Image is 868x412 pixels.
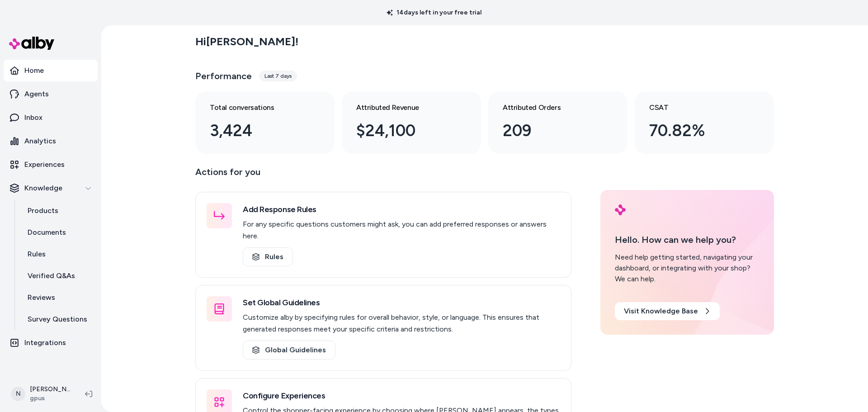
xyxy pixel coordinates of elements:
[195,91,335,154] a: Total conversations 3,424
[28,205,58,216] p: Products
[30,394,71,403] span: gpus
[195,70,252,82] h3: Performance
[259,71,297,81] div: Last 7 days
[19,222,98,243] a: Documents
[4,60,98,81] a: Home
[19,200,98,222] a: Products
[649,118,745,143] div: 70.82%
[28,292,55,303] p: Reviews
[9,37,54,50] img: alby Logo
[19,308,98,330] a: Survey Questions
[24,337,66,348] p: Integrations
[210,102,306,113] h3: Total conversations
[28,249,46,260] p: Rules
[11,387,25,401] span: N
[635,91,774,154] a: CSAT 70.82%
[210,118,306,143] div: 3,424
[243,296,560,309] h3: Set Global Guidelines
[649,102,745,113] h3: CSAT
[195,35,298,48] h2: Hi [PERSON_NAME] !
[356,118,452,143] div: $24,100
[4,83,98,105] a: Agents
[615,252,759,284] div: Need help getting started, navigating your dashboard, or integrating with your shop? We can help.
[28,314,87,325] p: Survey Questions
[19,265,98,287] a: Verified Q&As
[342,91,481,154] a: Attributed Revenue $24,100
[24,183,62,194] p: Knowledge
[19,287,98,308] a: Reviews
[24,112,42,123] p: Inbox
[4,154,98,175] a: Experiences
[4,177,98,199] button: Knowledge
[24,89,49,99] p: Agents
[615,233,759,246] p: Hello. How can we help you?
[243,247,293,266] a: Rules
[30,385,71,394] p: [PERSON_NAME]
[503,118,599,143] div: 209
[243,203,560,216] h3: Add Response Rules
[615,302,720,320] a: Visit Knowledge Base
[24,65,44,76] p: Home
[381,8,487,17] p: 14 days left in your free trial
[195,165,571,186] p: Actions for you
[24,136,56,147] p: Analytics
[4,332,98,354] a: Integrations
[5,379,78,408] button: N[PERSON_NAME]gpus
[4,107,98,128] a: Inbox
[243,389,560,402] h3: Configure Experiences
[28,270,75,281] p: Verified Q&As
[243,341,335,360] a: Global Guidelines
[243,312,560,335] p: Customize alby by specifying rules for overall behavior, style, or language. This ensures that ge...
[488,91,627,154] a: Attributed Orders 209
[615,204,626,215] img: alby Logo
[24,159,65,170] p: Experiences
[4,130,98,152] a: Analytics
[19,243,98,265] a: Rules
[356,102,452,113] h3: Attributed Revenue
[503,102,599,113] h3: Attributed Orders
[28,227,66,238] p: Documents
[243,218,560,242] p: For any specific questions customers might ask, you can add preferred responses or answers here.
